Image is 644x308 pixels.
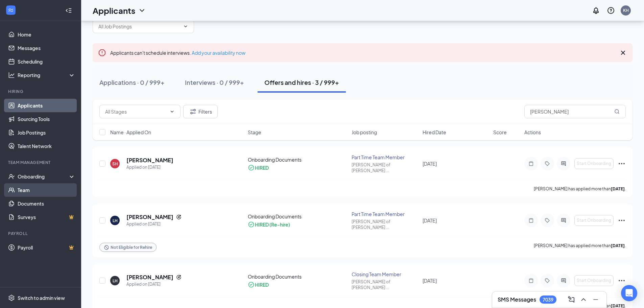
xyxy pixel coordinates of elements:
span: Start Onboarding [577,161,611,166]
div: Applications · 0 / 999+ [99,78,165,87]
svg: Note [527,161,535,166]
svg: Analysis [8,72,15,78]
div: Team Management [8,160,74,165]
h5: [PERSON_NAME] [126,213,173,221]
div: 7039 [543,297,553,303]
button: ComposeMessage [566,294,577,305]
h5: [PERSON_NAME] [126,157,173,164]
svg: Ellipses [618,277,626,285]
span: Hired Date [423,129,446,136]
button: Start Onboarding [574,275,614,286]
span: Applicants can't schedule interviews. [110,50,245,56]
div: Onboarding Documents [248,273,348,280]
input: All Stages [105,108,167,115]
svg: Note [527,218,535,223]
h3: SMS Messages [498,296,536,303]
svg: Error [98,49,106,57]
div: Applied on [DATE] [126,164,173,171]
span: Actions [524,129,541,136]
div: HIRED (Re-hire) [255,221,290,228]
div: Part Time Team Member [352,211,418,217]
span: [DATE] [423,278,437,284]
svg: Note [527,278,535,283]
div: Onboarding Documents [248,213,348,220]
svg: Collapse [65,7,72,14]
a: Scheduling [18,55,75,68]
svg: Reapply [176,214,182,220]
svg: Minimize [592,295,600,304]
span: Stage [248,129,261,136]
div: Open Intercom Messenger [621,285,637,301]
svg: Tag [543,161,551,166]
svg: CheckmarkCircle [248,221,255,228]
svg: CheckmarkCircle [248,164,255,171]
span: Name · Applied On [110,129,151,136]
svg: QuestionInfo [607,6,615,15]
div: SH [112,161,118,167]
div: LH [113,218,118,223]
div: Applied on [DATE] [126,281,182,288]
svg: ActiveChat [559,161,568,166]
button: Start Onboarding [574,215,614,226]
div: Offers and hires · 3 / 999+ [264,78,339,87]
svg: UserCheck [8,173,15,180]
svg: Settings [8,294,15,301]
button: Minimize [590,294,601,305]
div: KH [623,7,629,13]
svg: Blocked [104,245,109,250]
a: PayrollCrown [18,241,75,254]
span: Start Onboarding [577,278,611,283]
span: Start Onboarding [577,218,611,223]
input: All Job Postings [98,23,180,30]
svg: ChevronDown [138,6,146,15]
svg: Ellipses [618,160,626,168]
svg: CheckmarkCircle [248,281,255,288]
h1: Applicants [93,5,135,16]
svg: Tag [543,218,551,223]
b: [DATE] [611,243,625,248]
svg: Filter [189,108,197,116]
a: Add your availability now [192,50,245,56]
span: Job posting [352,129,377,136]
div: [PERSON_NAME] of [PERSON_NAME] ... [352,219,418,230]
span: Not Eligible for Rehire [111,244,152,250]
a: SurveysCrown [18,210,75,224]
span: [DATE] [423,217,437,223]
svg: Reapply [176,275,182,280]
div: Onboarding [18,173,70,180]
div: LH [113,278,118,284]
div: Reporting [18,72,76,78]
h5: [PERSON_NAME] [126,274,173,281]
svg: WorkstreamLogo [7,7,14,14]
svg: Cross [619,49,627,57]
svg: MagnifyingGlass [614,109,620,114]
a: Documents [18,197,75,210]
a: Home [18,28,75,41]
svg: ChevronDown [169,109,175,114]
p: [PERSON_NAME] has applied more than . [534,243,626,252]
button: Filter Filters [183,105,218,118]
b: [DATE] [611,186,625,191]
span: [DATE] [423,161,437,167]
svg: ComposeMessage [567,295,575,304]
a: Job Postings [18,126,75,139]
div: Switch to admin view [18,294,65,301]
a: Talent Network [18,139,75,153]
svg: Ellipses [618,216,626,224]
div: Part Time Team Member [352,154,418,161]
svg: ActiveChat [559,278,568,283]
svg: ChevronUp [579,295,588,304]
svg: Notifications [592,6,600,15]
input: Search in offers and hires [524,105,626,118]
a: Sourcing Tools [18,112,75,126]
div: Payroll [8,231,74,236]
div: [PERSON_NAME] of [PERSON_NAME] ... [352,162,418,173]
div: Applied on [DATE] [126,221,182,228]
button: Start Onboarding [574,158,614,169]
div: Closing Team Member [352,271,418,278]
div: HIRED [255,281,269,288]
button: ChevronUp [578,294,589,305]
a: Applicants [18,99,75,112]
p: [PERSON_NAME] has applied more than . [534,186,626,192]
svg: ActiveChat [559,218,568,223]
